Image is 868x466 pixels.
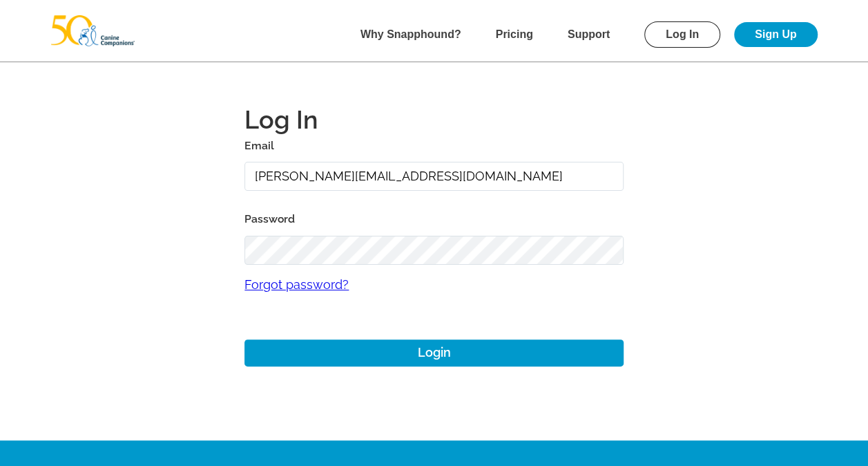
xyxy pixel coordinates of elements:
[244,103,624,136] h1: Log In
[244,265,624,306] a: Forgot password?
[244,209,624,229] label: Password
[244,136,624,156] label: Email
[734,22,817,47] a: Sign Up
[51,15,135,46] img: Snapphound Logo
[496,28,533,40] a: Pricing
[244,339,624,366] button: Login
[360,28,461,40] a: Why Snapphound?
[568,28,610,40] a: Support
[644,21,720,48] a: Log In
